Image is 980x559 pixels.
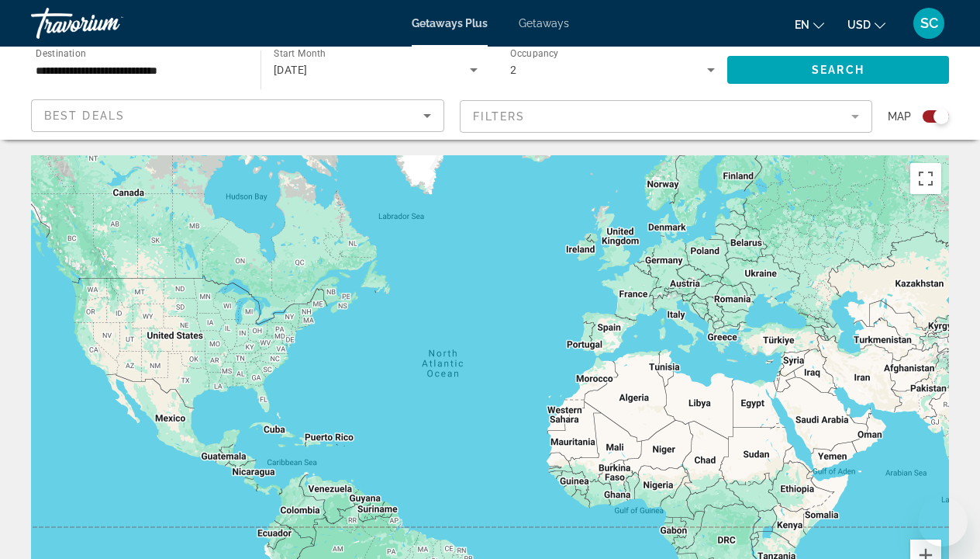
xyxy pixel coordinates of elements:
span: [DATE] [274,64,308,76]
span: Destination [36,47,86,58]
span: Best Deals [44,109,125,122]
span: Occupancy [510,48,559,59]
iframe: Button to launch messaging window [918,497,968,547]
span: Search [812,64,864,76]
a: Travorium [31,3,186,43]
span: 2 [510,64,516,76]
button: Toggle fullscreen view [910,163,941,194]
button: Change currency [847,13,885,36]
button: Search [727,56,949,84]
button: Filter [460,99,873,134]
span: USD [847,19,871,31]
span: en [795,19,809,31]
a: Getaways [519,17,569,30]
span: Map [888,106,911,127]
span: SC [920,16,938,31]
mat-select: Sort by [44,106,431,125]
a: Getaways Plus [412,17,488,30]
span: Start Month [274,48,326,59]
button: User Menu [909,7,949,40]
button: Change language [795,13,824,36]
